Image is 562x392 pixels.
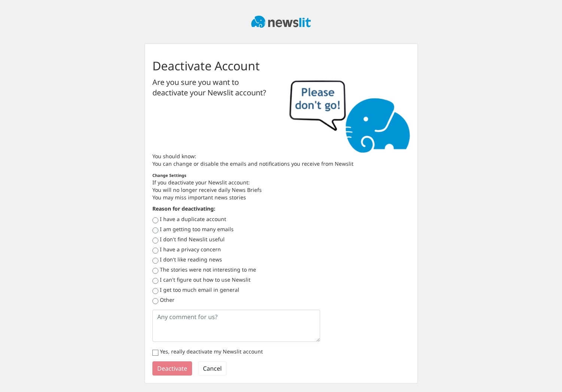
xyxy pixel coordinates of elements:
[160,236,225,243] label: I don't find Newslit useful
[287,77,410,153] img: Please don't go!
[152,186,410,194] li: You will no longer receive daily News Briefs
[160,348,263,355] label: Yes, really deactivate my Newslit account
[160,296,174,304] label: Other
[160,226,234,233] label: I am getting too many emails
[152,153,410,160] p: You should know:
[160,276,250,284] label: I can't figure out how to use Newslit
[152,172,186,178] a: Change Settings
[152,160,410,168] li: You can change or disable the emails and notifications you receive from Newslit
[160,246,221,253] label: I have a privacy concern
[198,361,227,376] a: Cancel
[152,361,192,376] button: Deactivate
[160,215,226,223] label: I have a duplicate account
[160,266,256,273] label: The stories were not interesting to me
[160,286,239,294] label: I get too much email in general
[152,194,410,201] li: You may miss important news stories
[152,205,215,212] label: Reason for deactivating:
[251,16,311,28] img: Newslit
[152,77,276,98] p: Are you sure you want to deactivate your Newslit account?
[160,256,222,263] label: I don't like reading news
[152,179,410,186] p: If you deactivate your Newslit account:
[152,59,410,73] h1: Deactivate Account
